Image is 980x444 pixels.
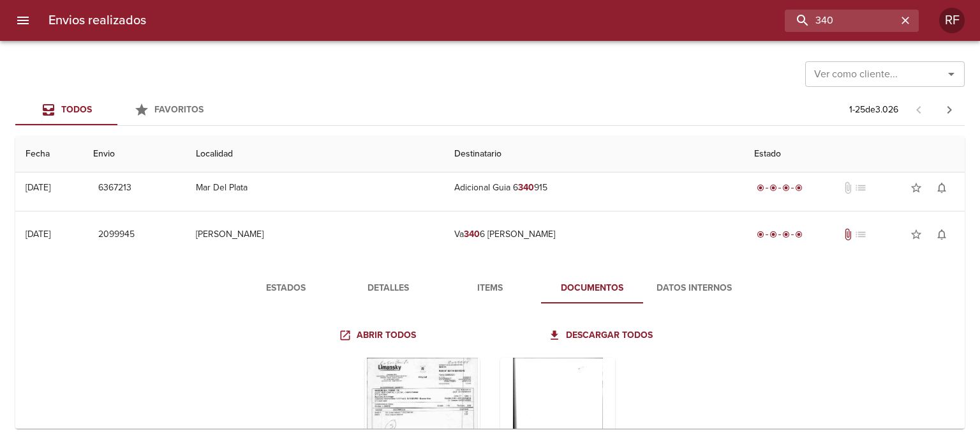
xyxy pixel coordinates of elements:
em: 340 [518,182,534,193]
button: menu [8,5,38,36]
span: star_border [910,181,923,194]
span: notifications_none [935,181,948,194]
th: Envio [83,136,186,172]
span: Detalles [345,280,431,296]
span: radio_button_checked [795,184,803,192]
span: Todos [61,104,92,115]
span: star_border [910,228,923,241]
td: Va 6 [PERSON_NAME] [444,211,743,257]
span: radio_button_checked [757,231,764,238]
h6: Envios realizados [48,10,146,31]
span: radio_button_checked [782,231,790,238]
button: 2099945 [93,223,140,247]
span: Abrir todos [341,328,416,344]
span: Favoritos [154,104,204,115]
span: No tiene documentos adjuntos [842,181,854,194]
a: Abrir todos [336,324,421,348]
span: Datos Internos [651,280,738,296]
span: No tiene pedido asociado [854,228,867,241]
span: 2099945 [98,227,135,243]
button: 6367213 [93,176,137,200]
div: RF [939,8,965,33]
p: 1 - 25 de 3.026 [849,103,898,116]
span: No tiene pedido asociado [854,181,867,194]
span: Tiene documentos adjuntos [842,228,854,241]
th: Estado [744,136,965,172]
a: Descargar todos [546,324,658,348]
th: Localidad [186,136,444,172]
span: Documentos [549,280,635,296]
td: [PERSON_NAME] [186,211,444,257]
div: Abrir información de usuario [939,8,965,33]
span: 6367213 [98,180,131,196]
button: Activar notificaciones [929,222,954,247]
button: Agregar a favoritos [903,222,929,247]
span: radio_button_checked [769,231,777,238]
span: radio_button_checked [795,231,803,238]
div: [DATE] [26,229,50,240]
th: Fecha [15,136,83,172]
span: Items [447,280,533,296]
span: radio_button_checked [769,184,777,192]
div: Entregado [754,228,805,241]
div: Tabs detalle de guia [235,273,745,303]
em: 340 [464,229,480,240]
span: Descargar todos [551,328,653,344]
span: Pagina anterior [903,103,934,116]
span: notifications_none [935,228,948,241]
span: Pagina siguiente [934,95,965,125]
button: Activar notificaciones [929,175,954,201]
button: Agregar a favoritos [903,175,929,201]
th: Destinatario [444,136,743,172]
td: Mar Del Plata [186,165,444,211]
div: Entregado [754,181,805,194]
div: Tabs Envios [15,95,219,125]
button: Abrir [942,65,960,83]
span: radio_button_checked [782,184,790,192]
input: buscar [785,10,897,32]
div: [DATE] [26,182,50,193]
span: radio_button_checked [757,184,764,192]
span: Estados [242,280,329,296]
td: Adicional Guia 6 915 [444,165,743,211]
